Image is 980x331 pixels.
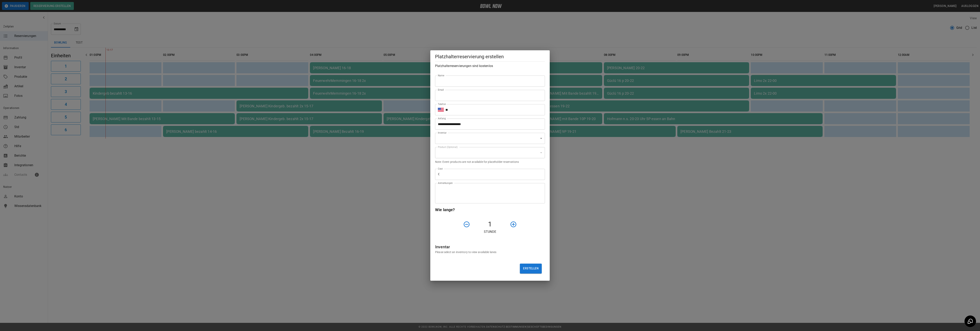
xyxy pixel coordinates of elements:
[435,207,545,213] h6: Wie lange?
[438,102,446,106] label: Telefon
[520,264,542,274] button: Erstellen
[438,107,444,113] button: Select country
[438,172,440,177] p: €
[435,160,545,164] p: Note: Event products are not available for placeholder reservations
[435,229,545,234] p: Stunde
[435,250,545,254] p: Please select an inventory to view available lanes
[438,117,446,120] label: Anfang
[435,133,545,144] div: ​
[435,63,545,69] h6: Platzhalterreservierungen sind kostenlos
[472,220,508,228] h4: 1
[435,147,545,158] div: ​
[435,118,542,130] input: Choose date, selected date is Oct 9, 2025
[435,244,545,250] h6: Inventar
[435,53,545,60] h5: Platzhalterreservierung erstellen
